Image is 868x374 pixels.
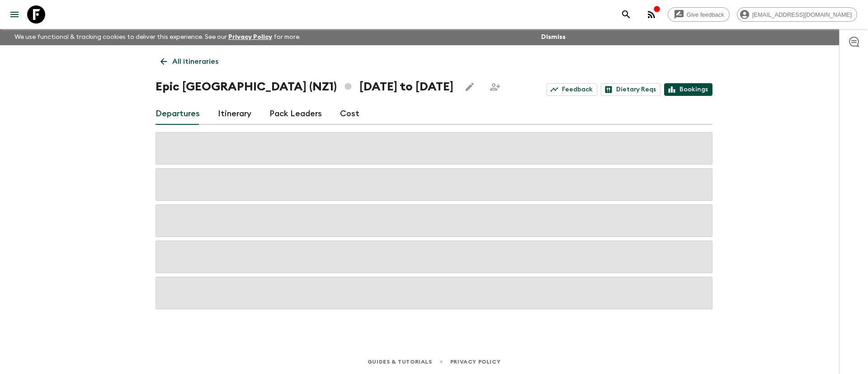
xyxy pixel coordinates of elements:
[547,83,597,96] a: Feedback
[601,83,660,96] a: Dietary Reqs
[664,83,712,96] a: Bookings
[218,103,251,125] a: Itinerary
[156,103,200,125] a: Departures
[172,56,218,67] p: All itineraries
[368,357,432,367] a: Guides & Tutorials
[156,78,453,96] h1: Epic [GEOGRAPHIC_DATA] (NZ1) [DATE] to [DATE]
[450,357,500,367] a: Privacy Policy
[737,7,857,22] div: [EMAIL_ADDRESS][DOMAIN_NAME]
[269,103,322,125] a: Pack Leaders
[747,11,857,18] span: [EMAIL_ADDRESS][DOMAIN_NAME]
[668,7,730,22] a: Give feedback
[228,34,272,40] a: Privacy Policy
[539,31,568,43] button: Dismiss
[617,5,635,24] button: search adventures
[5,5,24,24] button: menu
[486,78,504,96] span: Share this itinerary
[461,78,479,96] button: Edit this itinerary
[11,29,304,45] p: We use functional & tracking cookies to deliver this experience. See our for more.
[156,52,223,71] a: All itineraries
[682,11,729,18] span: Give feedback
[340,103,359,125] a: Cost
